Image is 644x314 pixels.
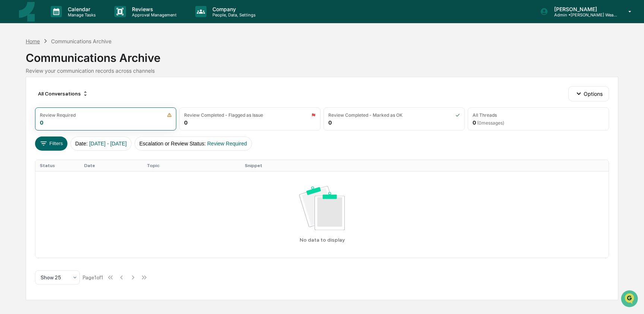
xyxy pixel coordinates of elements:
[40,119,43,126] div: 0
[53,126,90,132] a: Powered byPylon
[62,12,100,18] p: Manage Tasks
[89,141,127,147] span: [DATE] - [DATE]
[7,57,21,70] img: 1746055101610-c473b297-6a78-478c-a979-82029cc54cd1
[184,112,263,118] div: Review Completed - Flagged as Issue
[4,91,51,104] a: 🖐️Preclearance
[548,6,618,12] p: [PERSON_NAME]
[7,109,13,115] div: 🔎
[26,38,40,44] div: Home
[4,105,50,119] a: 🔎Data Lookup
[80,160,142,171] th: Date
[477,120,504,126] span: ( 0 messages)
[300,237,345,243] p: No data to display
[25,57,122,65] div: Start new chat
[35,88,91,100] div: All Conversations
[167,113,172,117] img: icon
[7,16,136,28] p: How can we help?
[126,12,180,18] p: Approval Management
[299,186,344,230] img: No data available
[473,112,497,118] div: All Threads
[126,6,180,12] p: Reviews
[135,136,252,151] button: Escalation or Review Status:Review Required
[35,160,80,171] th: Status
[83,274,103,280] div: Page 1 of 1
[74,126,90,132] span: Pylon
[15,108,47,116] span: Data Lookup
[206,12,259,18] p: People, Data, Settings
[26,45,618,65] div: Communications Archive
[15,94,48,101] span: Preclearance
[127,59,136,68] button: Start new chat
[568,86,609,101] button: Options
[61,94,92,101] span: Attestations
[7,95,13,101] div: 🖐️
[206,6,259,12] p: Company
[18,1,36,22] img: logo
[62,6,100,12] p: Calendar
[311,113,316,117] img: icon
[35,136,67,151] button: Filters
[70,136,132,151] button: Date:[DATE] - [DATE]
[548,12,618,18] p: Admin • [PERSON_NAME] Wealth Management
[620,289,640,310] iframe: Open customer support
[51,38,111,44] div: Communications Archive
[207,141,247,147] span: Review Required
[240,160,609,171] th: Snippet
[142,160,241,171] th: Topic
[25,65,94,70] div: We're available if you need us!
[184,119,187,126] div: 0
[328,119,332,126] div: 0
[40,112,76,118] div: Review Required
[26,67,618,74] div: Review your communication records across channels
[54,95,60,101] div: 🗄️
[328,112,402,118] div: Review Completed - Marked as OK
[473,119,504,126] div: 0
[455,113,460,117] img: icon
[51,91,95,104] a: 🗄️Attestations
